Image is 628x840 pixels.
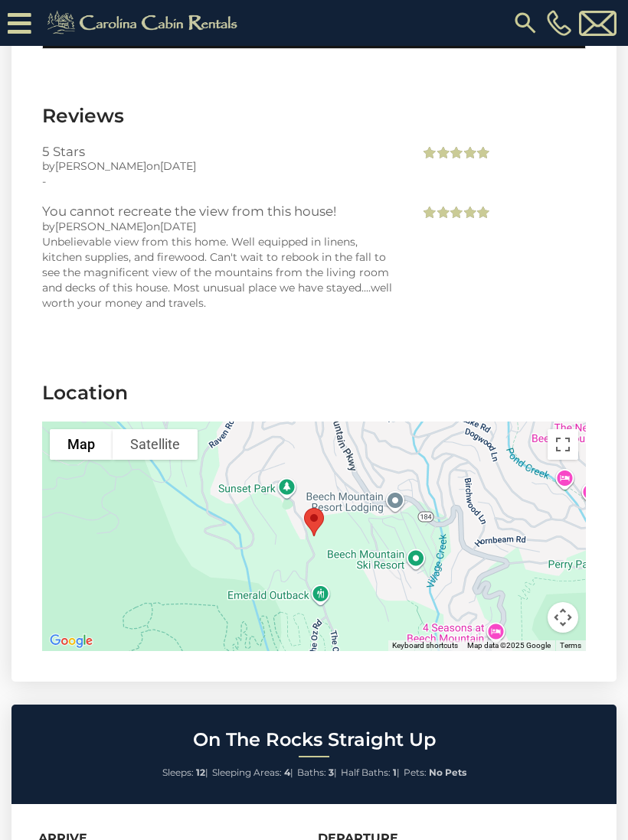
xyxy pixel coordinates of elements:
[42,145,397,158] h3: 5 Stars
[341,767,391,778] span: Half Baths:
[42,174,397,189] div: -
[55,159,146,173] span: [PERSON_NAME]
[393,767,397,778] strong: 1
[212,767,282,778] span: Sleeping Areas:
[560,641,581,650] a: Terms
[42,379,586,406] h3: Location
[297,767,326,778] span: Baths:
[160,220,196,233] span: [DATE]
[341,763,400,783] li: |
[46,631,96,651] a: Open this area in Google Maps (opens a new window)
[548,602,578,633] button: Map camera controls
[196,767,205,778] strong: 12
[15,730,613,750] h2: On The Rocks Straight Up
[46,631,96,651] img: Google
[160,159,196,173] span: [DATE]
[42,219,397,234] div: by on
[42,204,397,218] h3: You cannot recreate the view from this house!
[162,767,194,778] span: Sleeps:
[329,767,334,778] strong: 3
[392,640,458,651] button: Keyboard shortcuts
[55,220,146,233] span: [PERSON_NAME]
[297,763,337,783] li: |
[50,429,113,460] button: Show street map
[512,9,539,37] img: search-regular.svg
[42,103,586,129] h3: Reviews
[42,158,397,174] div: by on
[284,767,290,778] strong: 4
[42,234,397,311] div: Unbelievable view from this home. Well equipped in linens, kitchen supplies, and firewood. Can't ...
[467,641,551,650] span: Map data ©2025 Google
[429,767,466,778] strong: No Pets
[39,8,250,38] img: Khaki-logo.png
[212,763,293,783] li: |
[543,10,575,36] a: [PHONE_NUMBER]
[404,767,427,778] span: Pets:
[162,763,208,783] li: |
[298,502,330,542] div: On The Rocks Straight Up
[113,429,198,460] button: Show satellite imagery
[548,429,578,460] button: Toggle fullscreen view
